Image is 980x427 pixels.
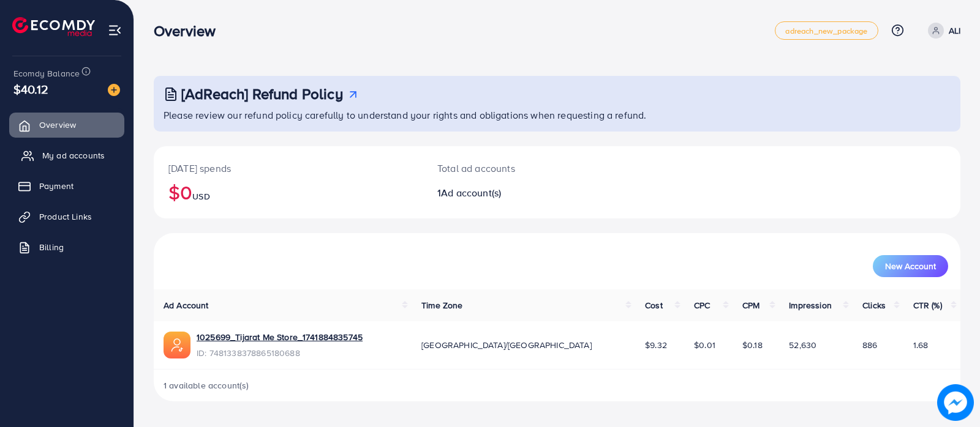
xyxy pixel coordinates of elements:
[164,379,249,392] span: 1 available account(s)
[168,180,408,204] h2: $0
[885,262,936,270] span: New Account
[164,332,190,358] img: ic-ads-acc.e4c84228.svg
[913,339,929,351] span: 1.68
[694,299,710,311] span: CPC
[13,67,80,80] span: Ecomdy Balance
[42,149,105,162] span: My ad accounts
[168,161,408,176] p: [DATE] spends
[154,22,225,40] h3: Overview
[421,339,592,351] span: [GEOGRAPHIC_DATA]/[GEOGRAPHIC_DATA]
[873,255,948,277] button: New Account
[192,190,209,202] span: USD
[39,119,76,131] span: Overview
[39,241,64,253] span: Billing
[437,161,609,176] p: Total ad accounts
[9,204,124,229] a: Product Links
[108,84,120,96] img: image
[694,339,715,351] span: $0.01
[775,21,878,40] a: adreach_new_package
[39,180,73,192] span: Payment
[789,299,832,311] span: Impression
[421,299,462,311] span: Time Zone
[862,339,877,351] span: 886
[441,186,501,199] span: Ad account(s)
[197,331,363,343] a: 1025699_Tijarat Me Store_1741884835745
[937,384,974,421] img: image
[181,85,343,103] h3: [AdReach] Refund Policy
[12,17,95,36] img: logo
[9,113,124,137] a: Overview
[913,299,942,311] span: CTR (%)
[742,339,763,351] span: $0.18
[645,299,663,311] span: Cost
[742,299,759,311] span: CPM
[789,339,816,351] span: 52,630
[164,299,209,311] span: Ad Account
[437,187,609,199] h2: 1
[197,347,363,359] span: ID: 7481338378865180688
[13,80,48,98] span: $40.12
[645,339,667,351] span: $9.32
[862,299,886,311] span: Clicks
[108,23,122,37] img: menu
[9,174,124,198] a: Payment
[949,23,960,38] p: ALI
[9,143,124,168] a: My ad accounts
[923,23,960,39] a: ALI
[164,108,953,122] p: Please review our refund policy carefully to understand your rights and obligations when requesti...
[9,235,124,259] a: Billing
[785,27,867,35] span: adreach_new_package
[39,210,92,223] span: Product Links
